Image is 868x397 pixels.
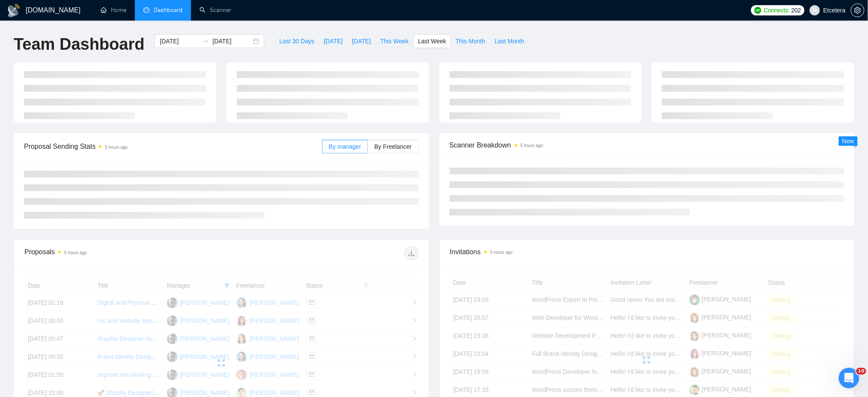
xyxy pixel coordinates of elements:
[105,145,128,150] time: 5 hours ago
[812,7,818,13] span: user
[24,141,322,152] span: Proposal Sending Stats
[764,6,790,15] span: Connects:
[352,36,371,46] span: [DATE]
[160,36,199,46] input: Start date
[101,6,126,14] a: homeHome
[490,34,529,48] button: Last Month
[212,36,251,46] input: End date
[319,34,347,48] button: [DATE]
[202,38,209,45] span: swap-right
[842,138,854,144] span: New
[450,140,844,150] span: Scanner Breakdown
[450,247,844,257] span: Invitations
[380,36,409,46] span: This Week
[329,143,361,150] span: By manager
[200,6,231,14] a: searchScanner
[347,34,376,48] button: [DATE]
[202,38,209,45] span: to
[14,34,144,54] h1: Team Dashboard
[154,6,182,14] span: Dashboard
[495,36,524,46] span: Last Month
[791,6,801,15] span: 202
[64,250,87,255] time: 5 hours ago
[451,34,490,48] button: This Month
[851,3,865,17] button: setting
[24,247,221,260] div: Proposals
[376,34,413,48] button: This Week
[851,7,865,14] a: setting
[851,7,864,14] span: setting
[374,143,412,150] span: By Freelancer
[755,7,761,14] img: upwork-logo.png
[521,143,543,148] time: 5 hours ago
[324,36,343,46] span: [DATE]
[274,34,319,48] button: Last 30 Days
[143,7,149,13] span: dashboard
[413,34,451,48] button: Last Week
[856,368,866,375] span: 10
[839,368,859,388] iframe: Intercom live chat
[7,4,21,18] img: logo
[456,36,485,46] span: This Month
[279,36,314,46] span: Last 30 Days
[490,250,513,255] time: 5 hours ago
[418,36,446,46] span: Last Week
